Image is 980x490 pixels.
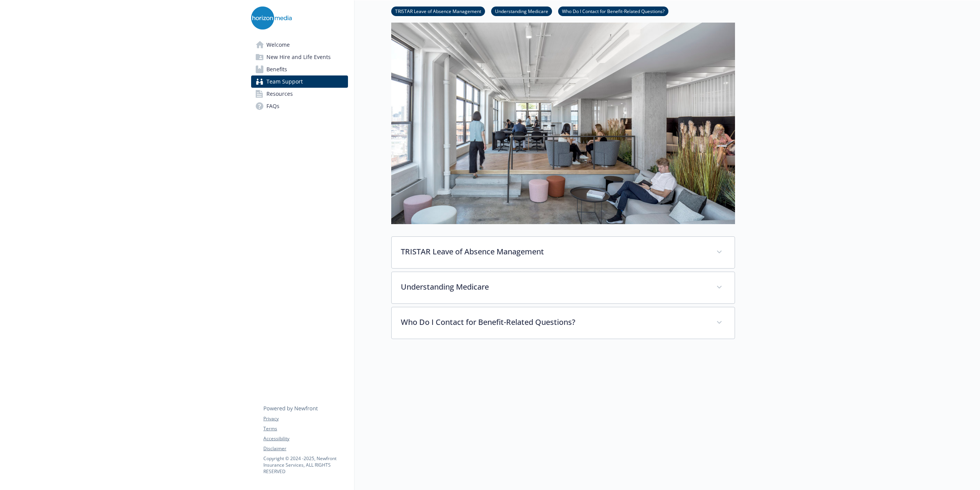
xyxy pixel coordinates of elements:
a: Benefits [251,63,348,75]
p: TRISTAR Leave of Absence Management [401,246,707,257]
a: Welcome [251,39,348,51]
a: Understanding Medicare [491,7,552,15]
span: New Hire and Life Events [266,51,331,63]
p: Copyright © 2024 - 2025 , Newfront Insurance Services, ALL RIGHTS RESERVED [263,455,348,475]
a: FAQs [251,100,348,112]
a: Terms [263,425,348,432]
span: Welcome [266,39,290,51]
span: FAQs [266,100,279,112]
a: New Hire and Life Events [251,51,348,63]
a: Accessibility [263,435,348,442]
p: Who Do I Contact for Benefit-Related Questions? [401,316,707,328]
div: Understanding Medicare [392,272,735,303]
a: Disclaimer [263,445,348,452]
div: Who Do I Contact for Benefit-Related Questions? [392,307,735,339]
a: Who Do I Contact for Benefit-Related Questions? [558,7,668,15]
div: TRISTAR Leave of Absence Management [392,237,735,268]
a: TRISTAR Leave of Absence Management [391,7,485,15]
a: Resources [251,88,348,100]
a: Team Support [251,75,348,88]
span: Team Support [266,75,303,88]
span: Benefits [266,63,287,75]
img: team support page banner [391,23,735,224]
p: Understanding Medicare [401,281,707,293]
span: Resources [266,88,293,100]
a: Privacy [263,415,348,422]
